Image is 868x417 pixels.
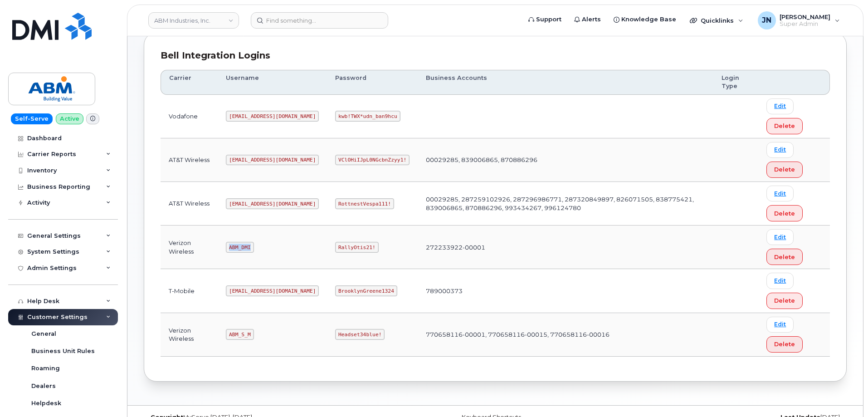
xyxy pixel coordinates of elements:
button: Delete [766,336,803,353]
td: Verizon Wireless [161,313,218,357]
th: Business Accounts [418,70,713,95]
th: Login Type [713,70,758,95]
input: Find something... [251,12,388,29]
th: Carrier [161,70,218,95]
code: [EMAIL_ADDRESS][DOMAIN_NAME] [226,155,319,166]
button: Delete [766,205,803,221]
a: Support [522,10,568,29]
a: Edit [766,186,794,201]
div: Bell Integration Logins [161,49,830,62]
td: AT&T Wireless [161,138,218,182]
a: Knowledge Base [607,10,683,29]
code: RallyOtis21! [335,242,378,253]
th: Password [327,70,418,95]
td: 00029285, 287259102926, 287296986771, 287320849897, 826071505, 838775421, 839006865, 870886296, 9... [418,182,713,226]
th: Username [218,70,327,95]
button: Delete [766,249,803,265]
button: Delete [766,293,803,309]
td: 789000373 [418,269,713,313]
a: Edit [766,98,794,114]
div: Quicklinks [683,11,750,29]
span: JN [762,15,771,26]
code: ABM_S_M [226,329,254,340]
a: Edit [766,273,794,289]
td: 00029285, 839006865, 870886296 [418,138,713,182]
span: [PERSON_NAME] [780,13,830,20]
button: Delete [766,162,803,178]
td: 770658116-00001, 770658116-00015, 770658116-00016 [418,313,713,357]
span: Delete [774,340,795,348]
td: AT&T Wireless [161,182,218,226]
button: Delete [766,118,803,134]
a: Edit [766,317,794,333]
td: Vodafone [161,95,218,138]
code: RottnestVespa111! [335,198,394,209]
span: Super Admin [780,20,830,28]
code: ABM_DMI [226,242,254,253]
code: BrooklynGreene1324 [335,285,397,296]
div: Joe Nguyen Jr. [751,11,846,29]
span: Alerts [582,15,601,24]
code: [EMAIL_ADDRESS][DOMAIN_NAME] [226,198,319,209]
td: Verizon Wireless [161,226,218,269]
a: Edit [766,229,794,245]
span: Support [536,15,561,24]
span: Delete [774,253,795,261]
a: Alerts [568,10,607,29]
a: Edit [766,142,794,158]
code: kwb!TWX*udn_ban9hcu [335,111,400,122]
code: Headset34blue! [335,329,385,340]
code: VClOHiIJpL0NGcbnZzyy1! [335,155,410,166]
a: ABM Industries, Inc. [148,12,239,29]
span: Delete [774,165,795,174]
span: Delete [774,296,795,305]
code: [EMAIL_ADDRESS][DOMAIN_NAME] [226,285,319,296]
td: 272233922-00001 [418,226,713,269]
span: Quicklinks [701,17,734,24]
code: [EMAIL_ADDRESS][DOMAIN_NAME] [226,111,319,122]
span: Knowledge Base [621,15,676,24]
td: T-Mobile [161,269,218,313]
span: Delete [774,209,795,218]
span: Delete [774,122,795,130]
